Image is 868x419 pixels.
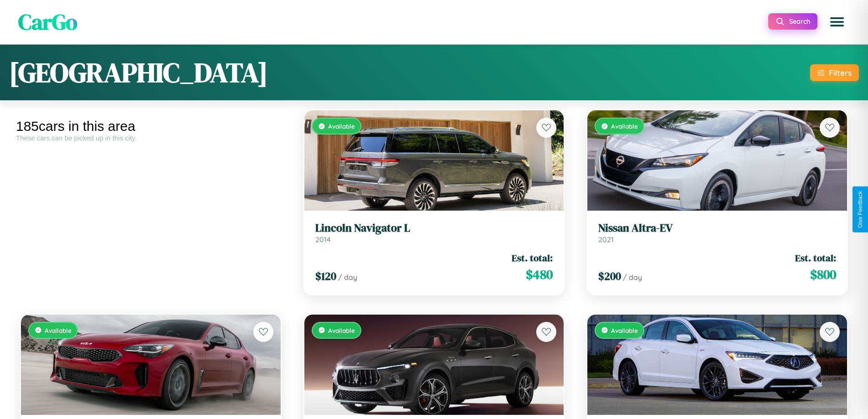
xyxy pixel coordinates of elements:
button: Search [768,13,817,30]
span: Available [611,326,638,334]
h1: [GEOGRAPHIC_DATA] [9,54,268,91]
button: Filters [810,64,859,81]
span: Est. total: [512,251,553,264]
span: Available [328,122,355,130]
span: / day [338,273,357,282]
span: / day [623,273,642,282]
div: Give Feedback [857,191,863,228]
a: Lincoln Navigator L2014 [315,222,553,244]
span: Available [328,326,355,334]
h3: Lincoln Navigator L [315,222,553,235]
div: Filters [829,68,852,78]
span: $ 120 [315,269,336,284]
span: $ 480 [526,265,553,284]
h3: Nissan Altra-EV [598,222,836,235]
a: Nissan Altra-EV2021 [598,222,836,244]
span: Available [45,326,72,334]
span: CarGo [18,7,77,37]
span: 2021 [598,235,614,244]
span: Search [789,17,810,26]
span: $ 200 [598,269,621,284]
span: 2014 [315,235,331,244]
span: Est. total: [795,251,836,264]
span: Available [611,122,638,130]
button: Open menu [824,9,850,35]
div: These cars can be picked up in this city. [16,134,286,142]
span: $ 800 [810,265,836,284]
div: 185 cars in this area [16,119,286,134]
